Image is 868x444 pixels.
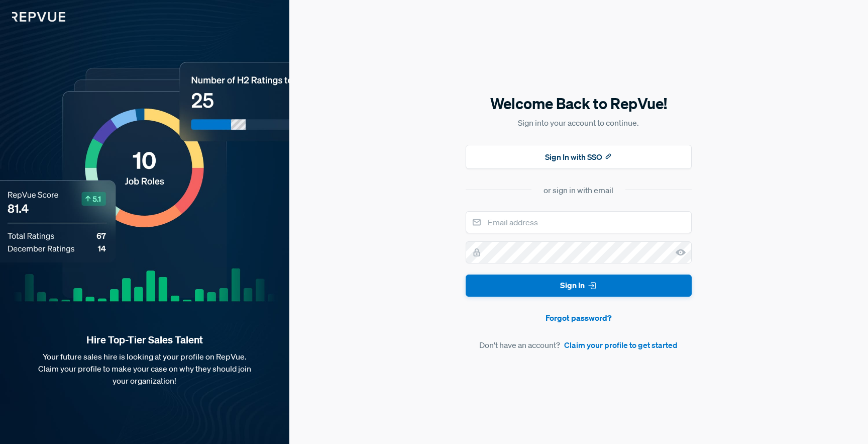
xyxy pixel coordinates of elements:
h5: Welcome Back to RepVue! [466,93,692,114]
a: Forgot password? [466,312,692,324]
a: Claim your profile to get started [564,339,678,351]
input: Email address [466,211,692,233]
p: Sign into your account to continue. [466,117,692,129]
button: Sign In with SSO [466,145,692,169]
strong: Hire Top-Tier Sales Talent [16,333,273,346]
p: Your future sales hire is looking at your profile on RepVue. Claim your profile to make your case... [16,350,273,387]
div: or sign in with email [544,184,613,196]
article: Don't have an account? [466,339,692,351]
button: Sign In [466,275,692,297]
